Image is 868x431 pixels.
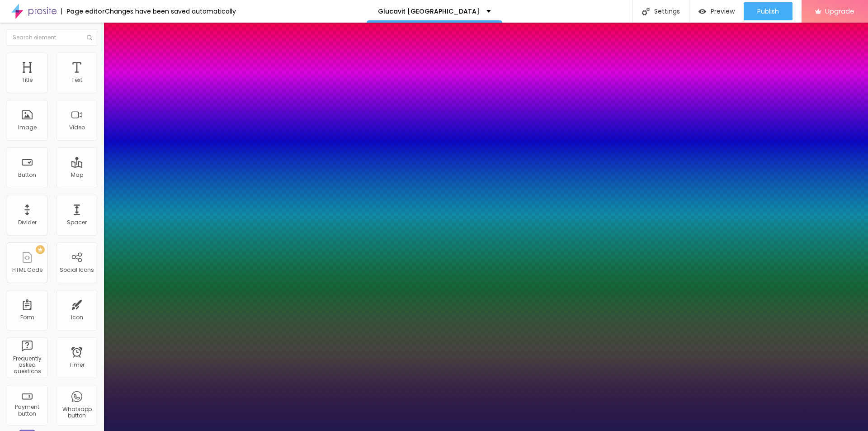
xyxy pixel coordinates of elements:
[7,29,97,46] input: Search element
[378,8,480,14] p: Glucavit [GEOGRAPHIC_DATA]
[105,8,236,14] div: Changes have been saved automatically
[9,355,45,375] div: Frequently asked questions
[18,124,37,131] div: Image
[744,2,793,20] button: Publish
[87,35,92,40] img: Icone
[67,219,87,226] div: Spacer
[18,172,36,178] div: Button
[59,406,94,419] div: Whatsapp button
[71,77,82,83] div: Text
[689,2,744,20] button: Preview
[698,8,706,15] img: view-1.svg
[12,267,42,273] div: HTML Code
[642,8,650,15] img: Icone
[711,8,735,15] span: Preview
[61,8,105,14] div: Page editor
[60,267,94,273] div: Social Icons
[69,362,85,368] div: Timer
[9,404,45,417] div: Payment button
[20,314,34,321] div: Form
[825,7,854,15] span: Upgrade
[71,314,83,321] div: Icon
[71,172,83,178] div: Map
[22,77,33,83] div: Title
[18,219,37,226] div: Divider
[757,8,779,15] span: Publish
[69,124,85,131] div: Video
